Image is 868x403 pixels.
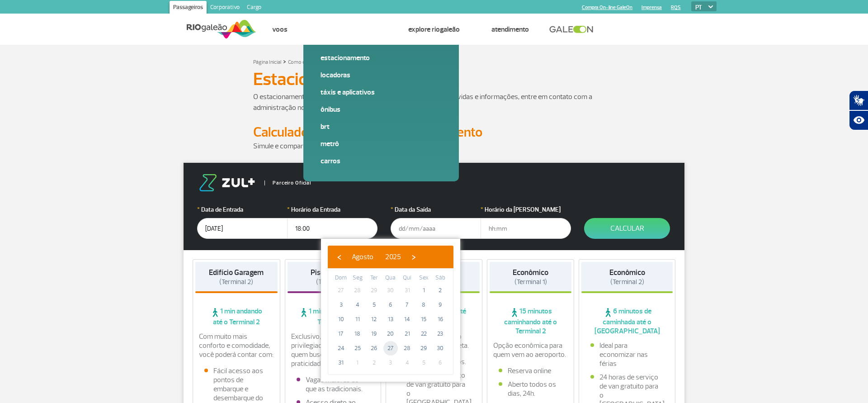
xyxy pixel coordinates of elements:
[321,53,442,63] a: Estacionamento
[416,283,431,298] span: 1
[332,251,420,260] bs-datepicker-navigation-view: ​ ​ ​
[350,298,365,312] span: 4
[416,298,431,312] span: 8
[671,5,681,10] a: RQS
[311,268,355,277] strong: Piso Premium
[367,283,381,298] span: 29
[382,273,399,283] th: weekday
[332,250,346,264] button: ‹
[253,71,615,87] h1: Estacionamento
[400,312,415,327] span: 14
[367,341,381,356] span: 26
[391,218,481,239] input: dd/mm/aaaa
[481,205,571,214] label: Horário da [PERSON_NAME]
[499,380,563,398] li: Aberto todos os dias, 24h.
[383,283,398,298] span: 30
[849,110,868,130] button: Abrir recursos assistivos.
[415,273,432,283] th: weekday
[400,356,415,370] span: 4
[319,25,377,34] a: Como chegar e sair
[416,341,431,356] span: 29
[491,25,529,34] a: Atendimento
[408,25,460,34] a: Explore RIOgaleão
[334,312,348,327] span: 10
[379,250,407,264] button: 2025
[334,327,348,341] span: 17
[416,327,431,341] span: 22
[288,59,331,66] a: Como chegar e sair
[642,5,662,10] a: Imprensa
[433,298,448,312] span: 9
[609,268,645,277] strong: Econômico
[288,307,379,327] span: 1 min andando até o Terminal 2
[297,375,370,394] li: Vagas maiores do que as tradicionais.
[334,298,348,312] span: 3
[849,90,868,130] div: Plugin de acessibilidade da Hand Talk.
[367,312,381,327] span: 12
[400,327,415,341] span: 21
[321,239,460,382] bs-datepicker-container: calendar
[197,218,288,239] input: dd/mm/aaaa
[407,250,420,264] button: ›
[253,124,615,141] h2: Calculadora de Tarifa do Estacionamento
[383,298,398,312] span: 6
[346,250,379,264] button: Agosto
[584,218,670,239] button: Calcular
[209,268,264,277] strong: Edifício Garagem
[400,341,415,356] span: 28
[316,278,350,286] span: (Terminal 2)
[432,273,448,283] th: weekday
[481,218,571,239] input: hh:mm
[253,141,615,152] p: Simule e compare as opções.
[590,341,664,368] li: Ideal para economizar nas férias
[499,366,563,375] li: Reserva online
[197,174,257,191] img: logo-zul.png
[433,283,448,298] span: 2
[433,356,448,370] span: 6
[350,312,365,327] span: 11
[383,327,398,341] span: 20
[581,307,673,336] span: 6 minutos de caminhada até o [GEOGRAPHIC_DATA]
[582,5,632,10] a: Compra On-line GaleOn
[433,341,448,356] span: 30
[350,283,365,298] span: 28
[350,327,365,341] span: 18
[334,283,348,298] span: 27
[253,91,615,113] p: O estacionamento do RIOgaleão é administrado pela Estapar. Para dúvidas e informações, entre em c...
[416,356,431,370] span: 5
[334,341,348,356] span: 24
[416,312,431,327] span: 15
[610,278,644,286] span: (Terminal 2)
[199,332,274,359] p: Com muito mais conforto e comodidade, você poderá contar com:
[350,356,365,370] span: 1
[243,1,265,15] a: Cargo
[195,307,278,327] span: 1 min andando até o Terminal 2
[321,87,442,97] a: Táxis e aplicativos
[367,356,381,370] span: 2
[367,298,381,312] span: 5
[366,273,382,283] th: weekday
[334,356,348,370] span: 31
[170,1,207,15] a: Passageiros
[849,90,868,110] button: Abrir tradutor de língua de sinais.
[349,273,366,283] th: weekday
[253,59,281,66] a: Página Inicial
[321,70,442,80] a: Locadoras
[490,307,572,336] span: 15 minutos caminhando até o Terminal 2
[352,252,373,261] span: Agosto
[433,327,448,341] span: 23
[350,341,365,356] span: 25
[321,139,442,149] a: Metrô
[272,25,288,34] a: Voos
[383,356,398,370] span: 3
[493,341,568,359] p: Opção econômica para quem vem ao aeroporto.
[207,1,243,15] a: Corporativo
[321,104,442,114] a: Ônibus
[287,205,377,214] label: Horário da Entrada
[399,273,415,283] th: weekday
[400,283,415,298] span: 31
[433,312,448,327] span: 16
[197,205,288,214] label: Data de Entrada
